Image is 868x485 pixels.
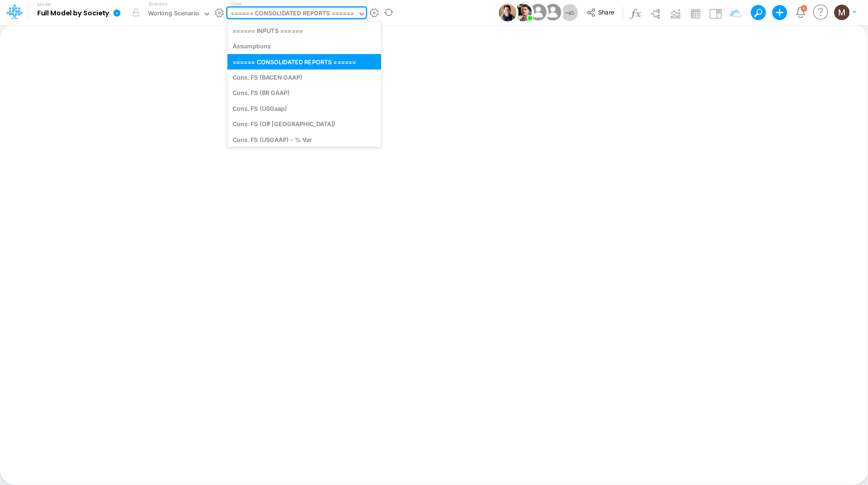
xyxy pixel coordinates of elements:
img: User Image Icon [527,2,548,23]
div: ====== INPUTS ====== [227,23,381,38]
span: Share [599,8,614,15]
div: ====== CONSOLIDATED REPORTS ====== [231,9,354,20]
button: Share [582,6,621,20]
div: Cons. FS (BACEN GAAP) [227,69,381,85]
div: ====== CONSOLIDATED REPORTS ====== [227,54,381,69]
span: + 45 [565,10,574,16]
b: Full Model by Society [37,9,109,18]
div: 4 unread items [803,6,806,10]
div: Cons. FS (BR GAAP) [227,85,381,101]
div: Assumptions [227,39,381,54]
label: Scenario [148,0,167,7]
img: User Image Icon [499,4,516,21]
div: Cons. FS (USGAAP) - % Var [227,132,381,147]
img: User Image Icon [542,2,563,23]
img: User Image Icon [514,4,532,21]
div: Cons. FS (Off [GEOGRAPHIC_DATA]) [227,116,381,132]
a: Notifications [795,7,806,18]
label: View [231,0,242,7]
div: Cons. FS (USGaap) [227,101,381,116]
div: Working Scenario [148,9,200,20]
label: Model [37,2,51,7]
